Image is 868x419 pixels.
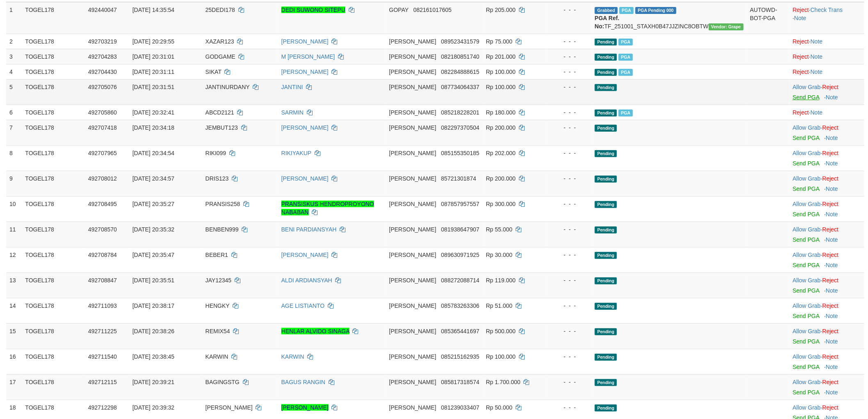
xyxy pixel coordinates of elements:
[441,109,479,116] span: Copy 085218228201 to clipboard
[822,277,839,284] a: Reject
[88,7,117,13] span: 492440047
[793,135,820,141] a: Send PGA
[389,124,436,131] span: [PERSON_NAME]
[549,83,588,91] div: - - -
[132,69,174,75] span: [DATE] 20:31:11
[790,247,864,272] td: ·
[790,298,864,323] td: ·
[389,84,436,90] span: [PERSON_NAME]
[549,403,588,412] div: - - -
[793,379,821,385] a: Allow Grab
[88,53,117,60] span: 492704283
[132,53,174,60] span: [DATE] 20:31:01
[811,69,823,75] a: Note
[132,175,174,182] span: [DATE] 20:34:57
[441,38,479,45] span: Copy 089523431579 to clipboard
[206,302,230,309] span: HENGKY
[549,124,588,132] div: - - -
[486,328,516,334] span: Rp 500.000
[6,34,22,49] td: 2
[132,7,174,13] span: [DATE] 14:35:54
[206,201,240,207] span: PRANSIS258
[793,109,809,116] a: Reject
[22,247,85,272] td: TOGEL178
[281,302,325,309] a: AGE LISTIANTO
[22,374,85,400] td: TOGEL178
[549,251,588,259] div: - - -
[22,298,85,323] td: TOGEL178
[549,327,588,335] div: - - -
[206,226,239,233] span: BENBEN999
[132,404,174,411] span: [DATE] 20:39:32
[826,338,838,345] a: Note
[206,353,228,360] span: KARWIN
[486,226,513,233] span: Rp 55.000
[619,110,633,117] span: Marked by bilcs1
[88,69,117,75] span: 492704430
[549,53,588,61] div: - - -
[441,84,479,90] span: Copy 087734064337 to clipboard
[132,109,174,116] span: [DATE] 20:32:41
[441,150,479,156] span: Copy 085155350185 to clipboard
[132,38,174,45] span: [DATE] 20:29:55
[441,124,479,131] span: Copy 082297370504 to clipboard
[793,124,822,131] span: ·
[486,69,516,75] span: Rp 100.000
[281,201,374,215] a: PRANSISKUS HENDROPROYONO NABABAN
[595,176,617,183] span: Pending
[793,404,821,411] a: Allow Grab
[206,7,235,13] span: 25DEDI178
[132,252,174,258] span: [DATE] 20:35:47
[6,349,22,374] td: 16
[595,328,617,335] span: Pending
[88,379,117,385] span: 492712115
[441,252,479,258] span: Copy 089630971925 to clipboard
[22,2,85,34] td: TOGEL178
[486,124,516,131] span: Rp 200.000
[441,353,479,360] span: Copy 085215162935 to clipboard
[281,124,329,131] a: [PERSON_NAME]
[206,69,222,75] span: SIKAT
[793,313,820,319] a: Send PGA
[132,226,174,233] span: [DATE] 20:35:32
[88,109,117,116] span: 492705860
[281,84,303,90] a: JANTINI
[822,124,839,131] a: Reject
[793,226,822,233] span: ·
[793,150,822,156] span: ·
[206,53,235,60] span: GODGAME
[826,135,838,141] a: Note
[822,353,839,360] a: Reject
[793,84,822,90] span: ·
[22,64,85,79] td: TOGEL178
[826,94,838,101] a: Note
[389,175,436,182] span: [PERSON_NAME]
[441,302,479,309] span: Copy 085783263306 to clipboard
[206,109,234,116] span: ABCD2121
[22,79,85,105] td: TOGEL178
[22,120,85,145] td: TOGEL178
[389,353,436,360] span: [PERSON_NAME]
[822,328,839,334] a: Reject
[790,79,864,105] td: ·
[793,277,822,284] span: ·
[22,196,85,222] td: TOGEL178
[6,196,22,222] td: 10
[486,150,516,156] span: Rp 202.000
[549,174,588,183] div: - - -
[88,226,117,233] span: 492708570
[132,124,174,131] span: [DATE] 20:34:18
[88,38,117,45] span: 492703219
[486,109,516,116] span: Rp 180.000
[281,150,311,156] a: RIKIYAKUP
[822,201,839,207] a: Reject
[22,34,85,49] td: TOGEL178
[793,338,820,345] a: Send PGA
[595,252,617,259] span: Pending
[793,201,821,207] a: Allow Grab
[22,272,85,298] td: TOGEL178
[22,49,85,64] td: TOGEL178
[619,69,633,76] span: Marked by bilcs1
[441,175,476,182] span: Copy 85721301874 to clipboard
[441,69,479,75] span: Copy 082284888615 to clipboard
